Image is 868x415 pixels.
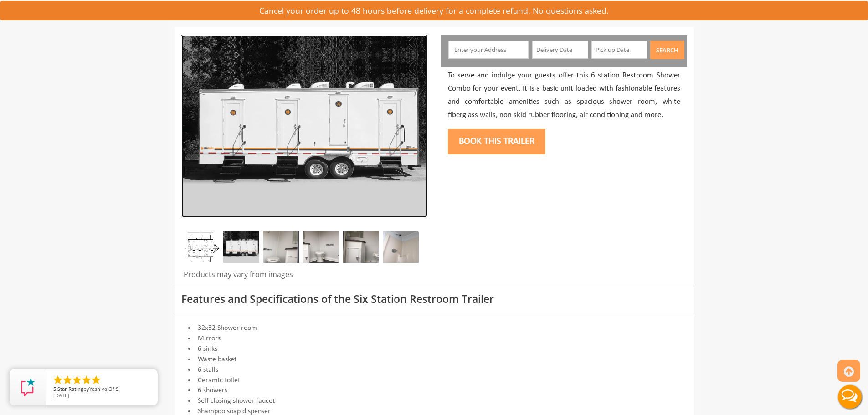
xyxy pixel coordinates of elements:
[19,378,37,396] img: Review Rating
[72,374,82,385] li: 
[184,231,220,263] img: Floor Plan of 6 station restroom shower combo trailer
[62,374,73,385] li: 
[532,41,588,59] input: Delivery Date
[53,385,56,392] span: 5
[223,231,259,263] img: Full image for six shower combo restroom trailer
[181,323,687,333] li: 32x32 Shower room
[650,41,684,59] button: Search
[181,375,687,386] li: Ceramic toilet
[448,69,680,122] p: To serve and indulge your guests offer this 6 station Restroom Shower Combo for your event. It is...
[181,396,687,406] li: Self closing shower faucet
[181,365,687,375] li: 6 stalls
[383,231,419,263] img: Inside view of a shower of Six Station Restroom Shower Combo Trailer
[181,344,687,354] li: 6 sinks
[89,385,120,392] span: Yeshiva Of S.
[448,129,545,154] button: Book this trailer
[181,333,687,344] li: Mirrors
[53,386,150,393] span: by
[91,374,102,385] li: 
[181,35,427,217] img: Full image for six shower combo restroom trailer
[81,374,92,385] li: 
[303,231,339,263] img: Inside view of a stall and sink of Six Station Restroom Shower Combo Trailer
[57,385,83,392] span: Star Rating
[181,385,687,396] li: 6 showers
[832,379,868,415] button: Live Chat
[52,374,63,385] li: 
[181,293,687,305] h3: Features and Specifications of the Six Station Restroom Trailer
[53,392,69,399] span: [DATE]
[181,269,427,285] div: Products may vary from images
[181,354,687,365] li: Waste basket
[263,231,299,263] img: Inside view of a stall of Six Station Restroom Shower Combo Trailer
[448,41,529,59] input: Enter your Address
[591,41,647,59] input: Pick up Date
[343,231,379,263] img: Inside view of a stall and sink of Six Station Restroom Shower Combo Trailer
